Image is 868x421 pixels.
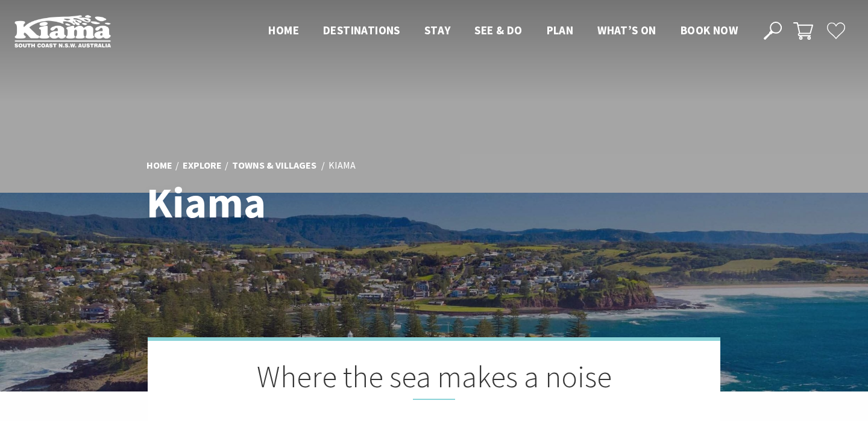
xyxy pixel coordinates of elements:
img: Kiama Logo [14,14,111,48]
span: Destinations [323,23,400,37]
h2: Where the sea makes a noise [208,359,660,400]
span: See & Do [474,23,522,37]
a: Towns & Villages [232,159,316,172]
h1: Kiama [146,179,487,226]
nav: Main Menu [256,21,750,41]
span: Home [268,23,299,37]
span: Plan [547,23,574,37]
a: Explore [183,159,222,172]
li: Kiama [329,158,356,173]
span: Book now [681,23,738,37]
a: Home [146,159,172,172]
span: What’s On [597,23,656,37]
span: Stay [424,23,451,37]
